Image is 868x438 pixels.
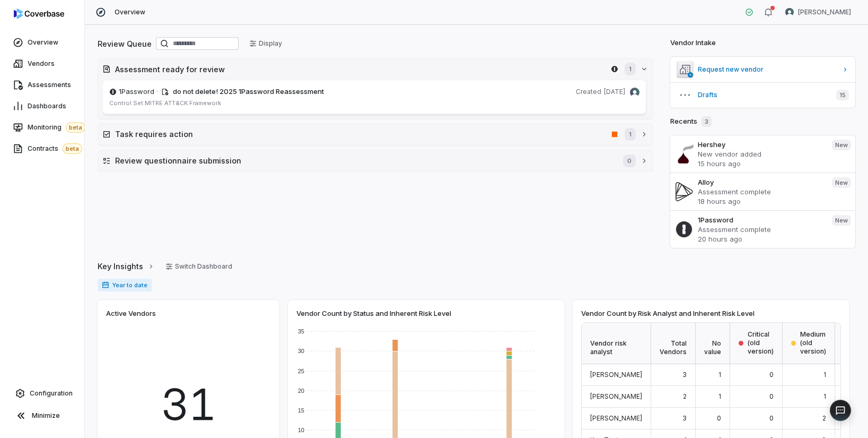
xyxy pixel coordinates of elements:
span: beta [66,122,85,133]
text: 10 [298,427,304,433]
a: Dashboards [2,97,82,116]
a: HersheyNew vendor added15 hours agoNew [670,135,855,173]
span: 1 [625,128,636,141]
span: New [832,140,851,150]
button: Danny Higdon avatar[PERSON_NAME] [779,4,857,20]
span: [PERSON_NAME] [798,8,851,16]
span: beta [63,143,82,154]
span: 0 [769,414,774,422]
span: Created [576,88,601,96]
span: [DATE] [603,88,626,96]
a: Key Insights [98,255,155,278]
text: 35 [298,328,304,334]
img: Danny Higdon avatar [785,8,794,16]
span: Assessments [28,81,71,89]
button: Review questionnaire submission0 [98,150,653,171]
span: 0 [717,414,721,422]
span: 0 [769,392,774,400]
button: Key Insights [94,255,158,278]
h2: Review Queue [98,38,152,49]
span: Configuration [30,389,73,398]
a: Configuration [4,384,80,403]
span: Critical (old version) [748,330,774,356]
a: 1password.com1Password· do not delete! 2025 1Password ReassessmentCreated[DATE]Danny Higdon avata... [102,80,646,114]
a: Monitoringbeta [2,118,82,137]
a: Vendors [2,54,82,73]
h3: Alloy [698,177,823,187]
span: New [832,215,851,226]
span: Dashboards [28,102,66,110]
p: 18 hours ago [698,196,823,206]
span: Minimize [32,411,60,420]
span: Vendors [28,59,55,68]
p: 15 hours ago [698,159,823,168]
h2: Recents [670,116,712,127]
button: Minimize [4,405,80,426]
span: Contracts [28,143,82,154]
img: Danny Higdon avatar [630,88,639,97]
button: Display [243,36,288,51]
div: Vendor risk analyst [582,323,651,364]
p: 20 hours ago [698,234,823,244]
a: Assessments [2,75,82,95]
button: Drafts15 [670,82,855,108]
span: Year to date [98,279,152,291]
span: Control Set: MITRE ATT&CK Framework [109,99,221,107]
div: Total Vendors [651,323,696,364]
span: · [156,87,158,97]
span: 31 [161,372,216,437]
a: 1PasswordAssessment complete20 hours agoNew [670,210,855,248]
span: 0 [623,154,636,167]
button: Task requires actionfiserv.com/en.html1 [98,124,653,145]
h2: Review questionnaire submission [115,155,612,166]
span: 1 [718,392,721,400]
a: AlloyAssessment complete18 hours agoNew [670,173,855,210]
span: 15 [836,90,849,100]
span: do not delete! 2025 1Password Reassessment [173,87,324,96]
span: Overview [115,8,145,16]
span: 3 [682,414,687,422]
h3: Hershey [698,140,823,149]
h2: Assessment ready for review [115,64,607,75]
p: Assessment complete [698,225,823,234]
text: 25 [298,368,304,374]
span: Vendor Count by Status and Inherent Risk Level [296,308,451,318]
span: New [832,177,851,188]
h3: 1Password [698,215,823,225]
text: 15 [298,407,304,414]
div: No value [696,323,730,364]
span: Request new vendor [698,65,837,74]
text: 20 [298,388,304,394]
span: 2 [822,414,826,422]
a: Request new vendor [670,57,855,82]
h2: Task requires action [115,128,607,140]
span: Monitoring [28,122,85,133]
svg: Date range for report [102,281,109,289]
button: Switch Dashboard [159,259,239,274]
h2: Vendor Intake [670,38,716,48]
span: Key Insights [98,261,143,272]
text: 30 [298,348,304,354]
a: Overview [2,33,82,52]
p: New vendor added [698,149,823,159]
a: Contractsbeta [2,139,82,158]
span: 2 [683,392,687,400]
span: 1Password [119,87,154,97]
span: 3 [682,371,687,379]
span: [PERSON_NAME] [590,371,642,379]
span: [PERSON_NAME] [590,414,642,422]
span: 3 [702,116,712,127]
p: Assessment complete [698,187,823,196]
span: Overview [28,38,58,47]
span: [PERSON_NAME] [590,392,642,400]
span: 1 [625,63,636,75]
img: logo-D7KZi-bG.svg [14,8,64,19]
span: Active Vendors [106,308,156,318]
span: Vendor Count by Risk Analyst and Inherent Risk Level [581,308,755,318]
span: 1 [823,392,826,400]
span: 0 [769,371,774,379]
span: Medium (old version) [800,330,826,356]
span: 1 [718,371,721,379]
span: 1 [823,371,826,379]
button: Assessment ready for review1password.com1 [98,58,653,80]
